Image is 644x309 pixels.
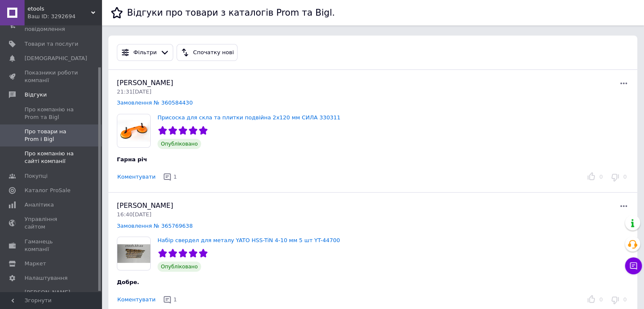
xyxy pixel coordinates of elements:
[158,262,201,272] span: Опубліковано
[117,211,151,218] span: 16:40[DATE]
[25,18,78,33] span: Замовлення та повідомлення
[117,223,193,229] a: Замовлення № 365769638
[117,44,173,61] button: Фільтри
[117,279,139,285] span: Добре.
[25,106,78,121] span: Про компанію на Prom та Bigl
[25,150,78,165] span: Про компанію на сайті компанії
[25,215,78,231] span: Управління сайтом
[25,201,54,209] span: Аналітика
[117,156,147,163] span: Гарна річ
[25,55,87,62] span: [DEMOGRAPHIC_DATA]
[158,139,201,149] span: Опубліковано
[25,40,78,48] span: Товари та послуги
[117,295,156,304] button: Коментувати
[127,8,335,18] h1: Відгуки про товари з каталогів Prom та Bigl.
[132,48,158,57] div: Фільтри
[625,257,642,274] button: Чат з покупцем
[28,5,91,13] span: etools
[117,173,156,182] button: Коментувати
[161,171,180,184] button: 1
[173,174,177,180] span: 1
[161,293,180,306] button: 1
[158,237,340,243] a: Набір свердел для металу YATO HSS-TiN 4-10 мм 5 шт YT-44700
[117,88,151,95] span: 21:31[DATE]
[25,128,78,143] span: Про товари на Prom і Bigl
[117,79,173,87] span: [PERSON_NAME]
[117,237,150,270] img: Набір свердел для металу YATO HSS-TiN 4-10 мм 5 шт YT-44700
[117,201,173,210] span: [PERSON_NAME]
[25,238,78,253] span: Гаманець компанії
[191,48,235,57] div: Спочатку нові
[25,91,47,99] span: Відгуки
[117,99,193,106] a: Замовлення № 360584430
[177,44,238,61] button: Спочатку нові
[25,69,78,84] span: Показники роботи компанії
[25,172,47,180] span: Покупці
[25,274,68,282] span: Налаштування
[158,114,340,121] a: Присоска для скла та плитки подвійна 2х120 мм СИЛА 330311
[28,13,102,20] div: Ваш ID: 3292694
[173,296,177,303] span: 1
[117,114,150,147] img: Присоска для скла та плитки подвійна 2х120 мм СИЛА 330311
[25,260,46,268] span: Маркет
[25,187,70,194] span: Каталог ProSale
